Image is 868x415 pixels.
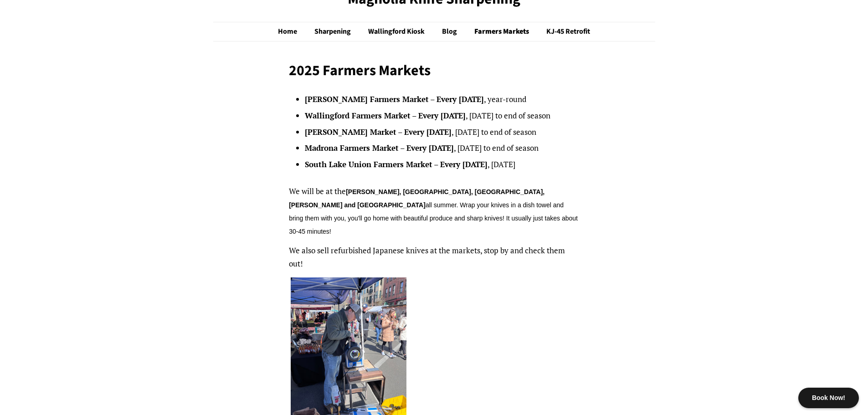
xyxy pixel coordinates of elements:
[289,185,579,238] p: We will be at the
[305,94,429,104] strong: [PERSON_NAME] Farmers Market
[289,244,579,271] p: We also sell refurbished Japanese knives at the markets, stop by and check them out!
[308,22,360,41] a: Sharpening
[305,126,579,139] li: – , [DATE] to end of season
[435,22,466,41] a: Blog
[289,62,579,79] h1: 2025 Farmers Markets
[539,22,590,41] a: KJ-45 Retrofit
[289,201,578,235] span: all summer. Wrap your knives in a dish towel and bring them with you, you'll go home with beautif...
[440,159,488,169] strong: Every [DATE]
[305,159,432,169] strong: South Lake Union Farmers Market
[305,158,579,171] li: – , [DATE]
[305,127,396,137] strong: [PERSON_NAME] Market
[305,109,579,123] li: – , [DATE] to end of season
[404,127,452,137] strong: Every [DATE]
[305,110,411,121] strong: Wallingford Farmers Market
[467,22,538,41] a: Farmers Markets
[278,22,306,41] a: Home
[437,94,484,104] strong: Every [DATE]
[798,388,859,408] div: Book Now!
[406,143,454,153] strong: Every [DATE]
[305,143,399,153] strong: Madrona Farmers Market
[305,93,579,106] li: – , year-round
[418,110,466,121] strong: Every [DATE]
[305,142,579,155] li: – , [DATE] to end of season
[361,22,434,41] a: Wallingford Kiosk
[289,188,544,209] strong: [PERSON_NAME], [GEOGRAPHIC_DATA], [GEOGRAPHIC_DATA], [PERSON_NAME] and [GEOGRAPHIC_DATA]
